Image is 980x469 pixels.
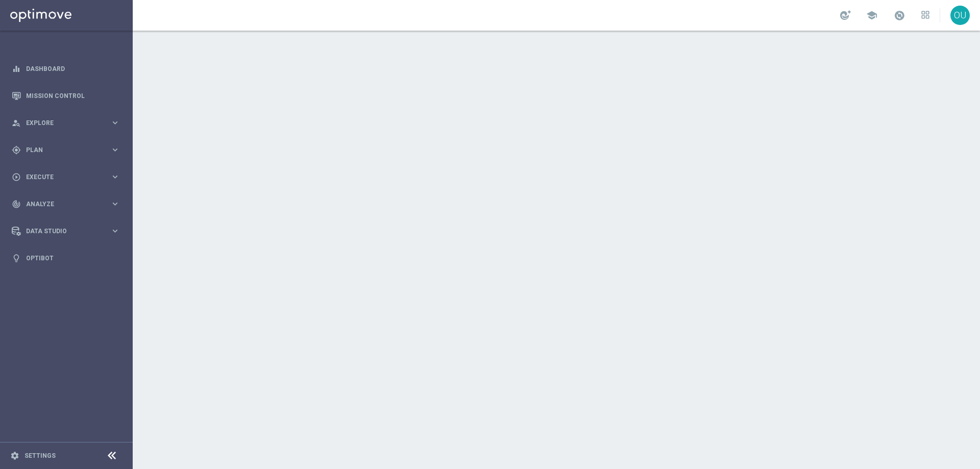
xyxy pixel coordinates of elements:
div: Analyze [12,200,110,209]
div: OU [950,6,970,25]
div: Data Studio [12,227,110,236]
i: keyboard_arrow_right [110,226,120,236]
i: keyboard_arrow_right [110,199,120,209]
a: Optibot [26,244,120,271]
i: keyboard_arrow_right [110,145,120,155]
div: Dashboard [12,55,120,82]
button: gps_fixed Plan keyboard_arrow_right [11,146,120,154]
div: Plan [12,145,110,155]
button: Mission Control [11,92,120,100]
i: person_search [12,118,21,128]
button: lightbulb Optibot [11,254,120,262]
span: Data Studio [26,228,110,234]
button: play_circle_outline Execute keyboard_arrow_right [11,173,120,181]
span: Plan [26,147,110,153]
div: Optibot [12,244,120,271]
button: track_changes Analyze keyboard_arrow_right [11,200,120,208]
i: settings [10,451,19,460]
a: Dashboard [26,55,120,82]
button: equalizer Dashboard [11,65,120,73]
div: Execute [12,172,110,182]
i: keyboard_arrow_right [110,172,120,182]
a: Mission Control [26,82,120,109]
i: lightbulb [12,254,21,263]
i: gps_fixed [12,145,21,155]
i: keyboard_arrow_right [110,118,120,128]
span: Explore [26,120,110,126]
span: Analyze [26,201,110,207]
button: person_search Explore keyboard_arrow_right [11,119,120,127]
div: Explore [12,118,110,128]
button: Data Studio keyboard_arrow_right [11,227,120,235]
i: play_circle_outline [12,172,21,182]
span: school [866,10,877,21]
a: Settings [24,453,56,459]
div: Mission Control [12,82,120,109]
i: track_changes [12,200,21,209]
span: Execute [26,174,110,180]
i: equalizer [12,64,21,73]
